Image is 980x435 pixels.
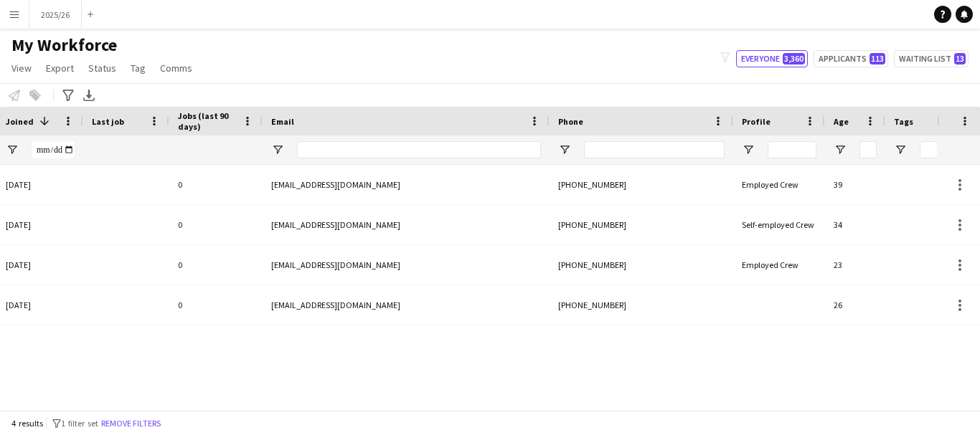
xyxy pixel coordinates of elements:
button: Open Filter Menu [6,143,19,156]
input: Joined Filter Input [32,141,75,158]
div: [PHONE_NUMBER] [550,285,733,325]
span: Age [834,116,849,127]
input: Age Filter Input [859,141,877,158]
div: [EMAIL_ADDRESS][DOMAIN_NAME] [263,165,550,204]
div: [EMAIL_ADDRESS][DOMAIN_NAME] [263,245,550,285]
span: Profile [742,116,771,127]
button: Open Filter Menu [894,143,907,156]
app-action-btn: Export XLSX [80,87,98,104]
div: [EMAIL_ADDRESS][DOMAIN_NAME] [263,205,550,244]
button: Open Filter Menu [834,143,847,156]
button: Open Filter Menu [271,143,284,156]
div: 23 [825,245,885,285]
div: Self-employed Crew [733,205,825,244]
div: 0 [169,165,263,204]
button: Waiting list13 [894,50,969,67]
input: Profile Filter Input [768,141,816,158]
span: Joined [6,116,34,127]
button: 2025/26 [29,1,82,29]
span: 113 [870,53,885,64]
app-action-btn: Advanced filters [60,87,77,104]
div: [PHONE_NUMBER] [550,205,733,244]
button: Applicants113 [814,50,888,67]
span: Comms [160,62,192,75]
span: 3,360 [783,53,805,64]
button: Remove filters [98,416,164,431]
input: Email Filter Input [297,141,541,158]
span: 13 [954,53,966,64]
div: 0 [169,285,263,325]
span: Jobs (last 90 days) [178,110,237,132]
a: View [6,59,37,77]
span: View [11,62,32,75]
div: Employed Crew [733,245,825,285]
div: [EMAIL_ADDRESS][DOMAIN_NAME] [263,285,550,325]
span: Tags [894,116,913,127]
div: 39 [825,165,885,204]
span: 1 filter set [61,418,98,429]
div: 34 [825,205,885,244]
div: Employed Crew [733,165,825,204]
div: 0 [169,205,263,244]
span: My Workforce [11,34,117,56]
button: Open Filter Menu [558,143,571,156]
a: Comms [154,59,198,77]
button: Open Filter Menu [742,143,755,156]
span: Last job [92,116,124,127]
a: Tag [125,59,151,77]
span: Export [46,62,74,75]
a: Status [83,59,122,77]
div: 26 [825,285,885,325]
button: Everyone3,360 [736,50,808,67]
span: Tag [131,62,146,75]
input: Phone Filter Input [584,141,725,158]
span: Email [271,116,294,127]
span: Status [88,62,116,75]
a: Export [40,59,80,77]
div: [PHONE_NUMBER] [550,165,733,204]
div: [PHONE_NUMBER] [550,245,733,285]
span: Phone [558,116,583,127]
div: 0 [169,245,263,285]
input: Tags Filter Input [920,141,963,158]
